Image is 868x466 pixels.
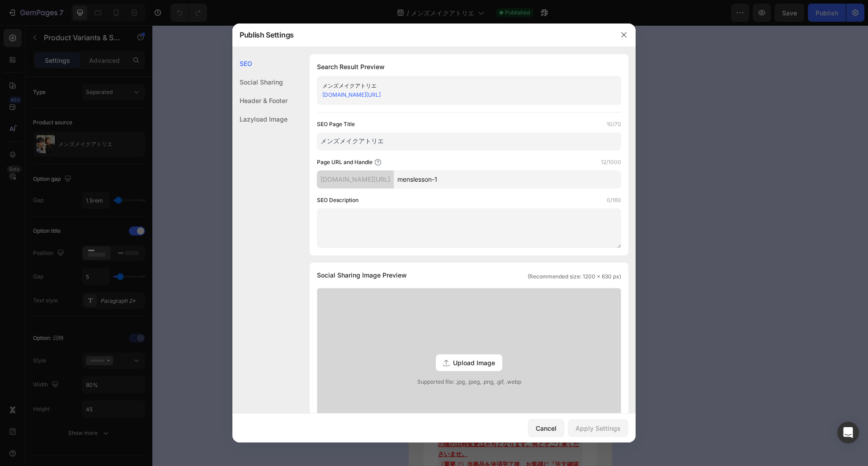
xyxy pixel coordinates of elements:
div: [DOMAIN_NAME][URL] [317,170,394,188]
strong: 〈重要.2〉当商品を決済完了後、お客様に「注文確認メール」が届きますのでレッスン当日にご提示ください。※写メ、スクショでもOKです。 [286,434,427,463]
span: ・ [286,346,292,355]
span: (Recommended size: 1200 x 630 px) [528,273,621,281]
div: Social Sharing [232,73,288,91]
label: 12/1000 [601,158,621,167]
strong: （税込） [374,296,410,309]
div: Cancel [536,424,557,433]
input: Title [317,132,621,151]
legend: 日時 [350,90,366,103]
label: Page URL and Handle [317,158,373,167]
strong: 〈重要.1〉 [286,384,427,413]
div: Lazyload Image [232,110,288,128]
button: Apply Settings [568,419,628,437]
div: Publish Settings [232,23,612,47]
a: [DOMAIN_NAME][URL] [322,91,381,98]
span: 表参道本店 03-6384-5166(11時～19時) [286,365,390,374]
strong: 9,900円 [315,288,374,311]
span: スターオブザカラー表参道本店へお問い合わせください [286,318,427,336]
button: 申し込む [306,181,410,203]
span: Social Sharing Image Preview [317,270,407,281]
div: Apply Settings [576,424,621,433]
div: Open Intercom Messenger [837,422,859,443]
span: Supported file: .jpg, .jpeg, .png, .gif, .webp [317,378,621,386]
u: メンズメイクアトリエは、お申し込み後（または決済後）の日程変更は可能ですがキャンセルができません。 [286,384,427,413]
span: 上記以外の日程をご希望の方 [292,346,368,355]
span: 下記ご相談のある方は [286,318,344,326]
label: SEO Page Title [317,120,355,129]
span: アトリエ [340,219,376,232]
span: ・個室ご希望の方 [286,356,333,364]
div: SEO [232,54,288,73]
span: \ 30%off / [328,271,387,289]
div: 申し込む [344,187,373,197]
div: メンズメイクアトリエ [322,81,601,90]
a: 公式LINEはこちら [286,161,340,170]
div: Product Variants & Swatches [283,78,361,86]
button: Cancel [528,419,564,437]
span: 上記以外の日程をご希望の方はお電話もしくは公式LINEにてご相談ください [286,133,425,151]
label: 10/70 [607,120,621,129]
span: ・2名様で受講ご希望の方 [286,337,354,345]
input: Handle [394,170,621,188]
label: 0/160 [607,196,621,205]
span: Upload Image [453,358,495,367]
span: 表参道本店 03-6384-5166(11時～19時) [286,152,401,161]
button: Carousel Next Arrow [423,14,437,28]
s: 通常価格14,080円（税込）のところ [300,255,416,266]
h1: Search Result Preview [317,61,621,72]
span: 受講者累計1000人突破記念 [303,230,413,243]
u: また当日の無断キャンセルの場合、その後の日時変更は不可となります。何とぞご了承くださいませ。 [286,404,427,433]
label: SEO Description [317,196,359,205]
div: Header & Footer [232,91,288,110]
